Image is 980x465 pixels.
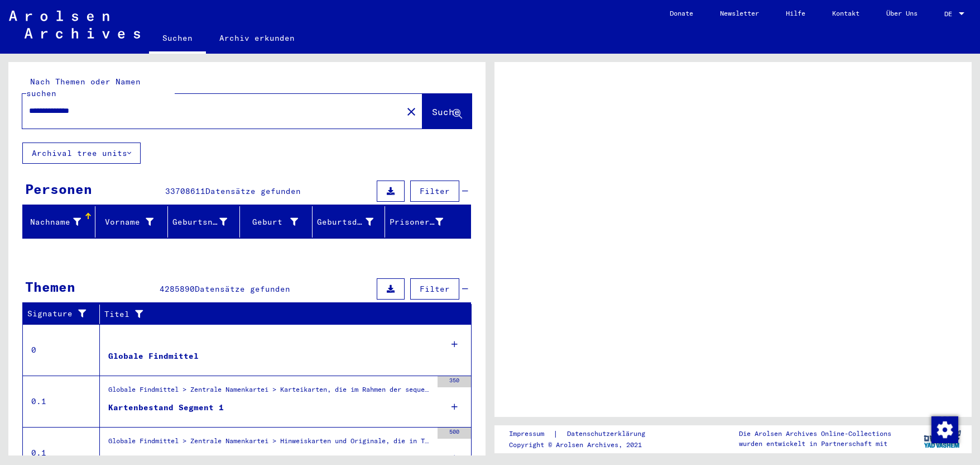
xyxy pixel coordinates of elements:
span: Filter [420,284,450,294]
img: Zustimmung ändern [931,416,958,443]
mat-header-cell: Geburtsname [168,206,241,238]
mat-header-cell: Nachname [23,206,95,238]
div: Titel [104,309,449,320]
button: Archival tree units [22,143,141,164]
div: Globale Findmittel > Zentrale Namenkartei > Karteikarten, die im Rahmen der sequentiellen Massend... [108,385,432,400]
div: Titel [104,305,460,323]
div: Geburtsname [172,216,227,228]
div: Geburtsdatum [317,216,373,228]
div: Vorname [100,216,153,228]
button: Clear [400,100,422,122]
mat-header-cell: Geburt‏ [240,206,313,238]
div: Personen [25,179,92,199]
div: Globale Findmittel [108,350,199,362]
a: Suchen [149,25,206,54]
a: Archiv erkunden [206,25,308,51]
div: Themen [25,277,75,297]
span: 33708611 [165,186,205,196]
div: Geburtsname [172,213,241,231]
p: Die Arolsen Archives Online-Collections [739,429,891,439]
div: Globale Findmittel > Zentrale Namenkartei > Hinweiskarten und Originale, die in T/D-Fällen aufgef... [108,436,432,452]
span: Datensätze gefunden [205,186,301,196]
span: Datensätze gefunden [195,284,290,294]
div: Signature [27,308,91,320]
img: Arolsen_neg.svg [9,11,140,39]
td: 0 [23,324,100,376]
span: DE [944,10,957,18]
a: Impressum [509,428,553,440]
button: Filter [410,181,459,202]
span: Filter [420,186,450,196]
mat-header-cell: Vorname [95,206,168,238]
p: wurden entwickelt in Partnerschaft mit [739,439,891,449]
mat-header-cell: Geburtsdatum [313,206,385,238]
mat-header-cell: Prisoner # [385,206,470,238]
p: Copyright © Arolsen Archives, 2021 [509,440,659,450]
a: Datenschutzerklärung [558,428,659,440]
div: Vorname [100,213,167,231]
mat-icon: close [405,105,418,118]
div: Nachname [27,213,95,231]
div: Kartenbestand Segment 1 [108,402,224,414]
div: Signature [27,305,102,323]
div: Geburtsdatum [317,213,387,231]
div: Geburt‏ [244,213,312,231]
div: Kartenbestand Segment 1 [108,453,224,465]
div: Nachname [27,216,81,228]
div: 500 [438,428,471,439]
div: Geburt‏ [244,216,298,228]
span: 4285890 [160,284,195,294]
mat-label: Nach Themen oder Namen suchen [26,77,141,98]
button: Suche [422,94,472,129]
div: Prisoner # [390,216,443,228]
div: | [509,428,659,440]
td: 0.1 [23,376,100,427]
span: Suche [432,106,460,117]
button: Filter [410,278,459,300]
div: 350 [438,376,471,387]
div: Prisoner # [390,213,457,231]
img: yv_logo.png [921,425,963,453]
